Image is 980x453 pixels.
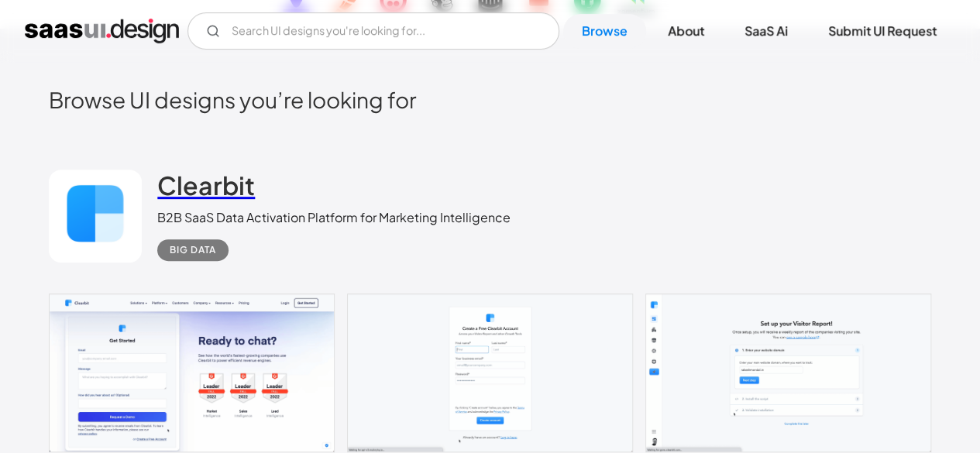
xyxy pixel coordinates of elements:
a: Browse [563,14,646,48]
div: B2B SaaS Data Activation Platform for Marketing Intelligence [157,208,511,227]
h2: Browse UI designs you’re looking for [49,86,931,113]
a: Submit UI Request [810,14,955,48]
form: Email Form [187,12,559,50]
a: About [649,14,723,48]
h2: Clearbit [157,170,255,201]
div: Big Data [170,241,216,259]
input: Search UI designs you're looking for... [187,12,559,50]
a: Clearbit [157,170,255,208]
a: home [25,19,179,43]
a: SaaS Ai [726,14,806,48]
